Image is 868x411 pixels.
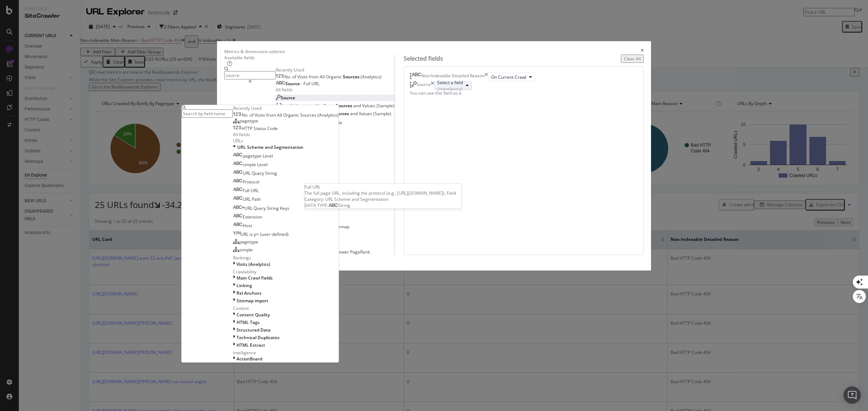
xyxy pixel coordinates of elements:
span: All [320,74,326,80]
span: Sources [332,111,350,117]
div: (mandatory) [437,86,463,92]
span: Full URL [243,187,259,194]
span: No. of Visits from All Organic Sources (Analytics) [242,112,339,118]
span: URL Query String [243,170,277,176]
span: Organic [326,74,343,80]
div: Full URL [305,184,461,190]
span: Visits [297,74,309,80]
div: times [431,81,434,90]
button: Select a field(mandatory) [434,81,472,90]
span: Values [362,103,376,109]
div: URLs [233,138,339,144]
span: Host [243,222,252,229]
span: Invalid [282,103,296,109]
span: PageRank [350,249,370,255]
span: (Sample) [376,103,395,109]
span: Source [285,81,301,87]
span: (Analytics) [361,74,382,80]
span: Sitemap import [237,298,268,304]
div: Open Intercom Messenger [843,386,861,404]
span: Source [281,95,295,101]
span: URL Scheme and Segmentation [237,144,303,150]
span: Visits (Analytics) [237,261,270,267]
div: Non-Indexable Detailed ReasontimesOn Current Crawl [410,73,638,81]
span: Full [303,81,311,87]
div: Clear All [624,56,641,62]
div: Rankings [233,255,339,261]
span: Extension [243,214,262,220]
span: - [301,81,303,87]
div: Available fields [224,55,395,61]
button: Clear All [621,55,644,63]
input: Search by field name [182,109,233,118]
span: simple [239,247,253,253]
div: Select a field [437,79,463,92]
div: modal [217,41,651,271]
div: Selected fields [404,55,443,63]
span: HTML Tags [237,319,260,325]
span: Lower [337,249,350,255]
div: Content [233,305,339,311]
span: Linking [237,282,252,289]
div: All fields [276,87,395,93]
div: Intelligence [233,350,339,356]
div: Recently Used [276,67,395,73]
span: URL [311,81,319,87]
div: Metrics & dimensions selector [224,48,285,55]
span: String [338,202,350,208]
span: Sitemap [333,224,349,230]
span: Hreflang: [316,103,336,109]
span: URL Query String Keys [244,205,289,211]
span: Main Crawl Fields [237,275,273,281]
span: pagetype [239,118,258,124]
div: SourcetimesSelect a field(mandatory)Recently UsedNo. of Visits from All Organic Sources (Analytic... [410,81,638,90]
span: No. [284,74,292,80]
span: Sources [336,103,353,109]
div: Crawlability [233,269,339,275]
div: Non-Indexable Detailed Reason [421,73,485,81]
span: Incoming [296,103,316,109]
span: ActionBoard [237,356,262,362]
span: pagetype [239,239,258,245]
span: HTTP Status Code [242,125,278,131]
div: All fields [233,131,339,138]
span: Protocol [243,179,259,185]
span: Technical Duplicates [237,334,280,341]
span: Content Quality [237,312,270,318]
span: HTML Extract [237,342,265,348]
span: from [309,74,320,80]
span: Values [359,111,373,117]
span: simple Level [243,161,268,168]
div: times [641,48,644,55]
span: Structured Data [237,327,271,333]
span: Rel Anchors [237,290,261,296]
span: pagetype Level [243,153,273,159]
div: You can use this field as a [410,90,638,96]
span: URL is p+ (user-defined) [241,231,289,237]
span: DATA TYPE: [305,202,328,208]
span: URL Path [243,196,261,202]
div: Recently Used [233,105,339,111]
span: Sources [343,74,361,80]
span: of [292,74,297,80]
span: (Sample) [373,111,391,117]
span: and [350,111,359,117]
div: times [485,73,488,81]
button: On Current Crawl [488,73,535,81]
div: Source [417,81,431,90]
span: and [353,103,362,109]
input: Search by field name [224,71,276,79]
span: On Current Crawl [491,74,526,80]
div: The full page URL, including the protocol (e.g., [URL][DOMAIN_NAME]). Field Category: URL Scheme ... [305,190,461,202]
